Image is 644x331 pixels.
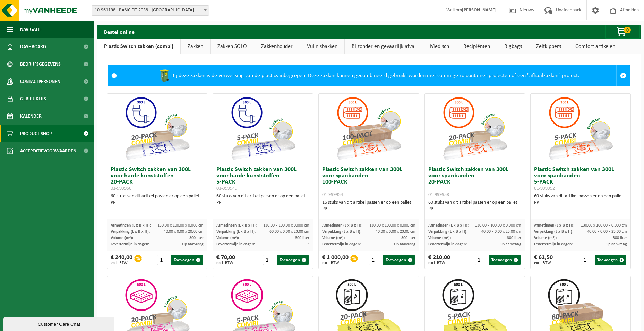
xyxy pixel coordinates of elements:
a: Vuilnisbakken [300,39,344,54]
div: 60 stuks van dit artikel passen er op een pallet [216,193,309,206]
span: 01-999953 [428,192,449,197]
span: 01-999954 [322,192,343,197]
span: excl. BTW [111,261,132,265]
a: Sluit melding [616,65,630,86]
span: Op aanvraag [394,242,415,246]
button: 0 [605,25,640,39]
div: € 62,50 [534,255,553,265]
span: 01-999950 [111,186,131,191]
input: 1 [263,255,276,265]
span: 130.00 x 100.00 x 0.000 cm [263,223,309,228]
a: Zakken [181,39,210,54]
span: excl. BTW [216,261,235,265]
span: Afmetingen (L x B x H): [322,223,362,228]
span: 300 liter [401,236,415,240]
span: Contactpersonen [20,73,60,90]
span: Kalender [20,108,42,125]
span: 40.00 x 0.00 x 23.00 cm [587,230,627,234]
button: Toevoegen [489,255,521,265]
span: Volume (m³): [322,236,345,240]
h3: Plastic Switch zakken van 300L voor spanbanden 5-PACK [534,167,627,192]
a: Medisch [423,39,456,54]
img: 01-999952 [546,94,615,163]
span: 10-961198 - BASIC FIT 2038 - BRUSSEL [92,5,209,16]
h3: Plastic Switch zakken van 300L voor harde kunststoffen 5-PACK [216,167,309,192]
a: Bijzonder en gevaarlijk afval [345,39,423,54]
span: Verpakking (L x B x H): [322,230,361,234]
span: Volume (m³): [534,236,557,240]
div: PP [428,206,521,212]
span: 01-999949 [216,186,237,191]
span: excl. BTW [322,261,349,265]
span: 300 liter [613,236,627,240]
span: Navigatie [20,21,42,38]
span: 3 [307,242,309,246]
span: Op aanvraag [500,242,521,246]
span: Afmetingen (L x B x H): [216,223,257,228]
span: Levertermijn in dagen: [534,242,573,246]
a: Zakkenhouder [254,39,300,54]
input: 1 [369,255,382,265]
span: Op aanvraag [182,242,204,246]
button: Toevoegen [277,255,309,265]
span: 10-961198 - BASIC FIT 2038 - BRUSSEL [92,6,209,15]
button: Toevoegen [171,255,203,265]
span: Gebruikers [20,90,46,108]
h3: Plastic Switch zakken van 300L voor spanbanden 20-PACK [428,167,521,198]
div: 16 stuks van dit artikel passen er op een pallet [322,200,415,212]
span: 40.00 x 0.00 x 20.00 cm [164,230,204,234]
span: Levertermijn in dagen: [322,242,361,246]
div: € 240,00 [111,255,132,265]
span: Afmetingen (L x B x H): [428,223,469,228]
div: € 210,00 [428,255,450,265]
div: PP [216,200,309,206]
span: 130.00 x 100.00 x 0.000 cm [369,223,415,228]
span: 40.00 x 0.00 x 23.00 cm [376,230,415,234]
span: Levertermijn in dagen: [428,242,467,246]
span: Op aanvraag [606,242,627,246]
span: Afmetingen (L x B x H): [111,223,151,228]
span: excl. BTW [534,261,553,265]
span: 300 liter [295,236,309,240]
div: PP [322,206,415,212]
span: Dashboard [20,38,46,56]
img: 01-999954 [334,94,403,163]
span: Verpakking (L x B x H): [428,230,467,234]
span: Product Shop [20,125,52,142]
div: 60 stuks van dit artikel passen er op een pallet [111,193,204,206]
span: 0 [624,27,631,33]
span: Volume (m³): [216,236,239,240]
iframe: chat widget [3,316,116,331]
span: 130.00 x 100.00 x 0.000 cm [157,223,204,228]
img: WB-0240-HPE-GN-50.png [157,69,171,83]
span: 40.00 x 0.00 x 23.00 cm [481,230,521,234]
div: Bij deze zakken is de verwerking van de plastics inbegrepen. Deze zakken kunnen gecombineerd gebr... [120,65,616,86]
a: Zelfkippers [529,39,568,54]
div: 60 stuks van dit artikel passen er op een pallet [534,193,627,206]
span: Verpakking (L x B x H): [216,230,256,234]
span: Verpakking (L x B x H): [534,230,573,234]
a: Plastic Switch zakken (combi) [97,39,180,54]
span: Volume (m³): [111,236,133,240]
div: PP [111,200,204,206]
span: Afmetingen (L x B x H): [534,223,574,228]
span: excl. BTW [428,261,450,265]
a: Recipiënten [456,39,497,54]
button: Toevoegen [383,255,415,265]
input: 1 [581,255,594,265]
div: PP [534,200,627,206]
span: 130.00 x 100.00 x 0.000 cm [475,223,521,228]
img: 01-999953 [440,94,509,163]
img: 01-999950 [122,94,192,163]
span: 60.00 x 0.00 x 23.00 cm [269,230,309,234]
span: Verpakking (L x B x H): [111,230,150,234]
a: Bigbags [497,39,529,54]
div: € 1 000,00 [322,255,349,265]
span: 300 liter [189,236,204,240]
span: Bedrijfsgegevens [20,56,61,73]
span: 130.00 x 100.00 x 0.000 cm [581,223,627,228]
span: Acceptatievoorwaarden [20,142,76,160]
div: 60 stuks van dit artikel passen er op een pallet [428,200,521,212]
h3: Plastic Switch zakken van 300L voor harde kunststoffen 20-PACK [111,167,204,192]
input: 1 [475,255,488,265]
